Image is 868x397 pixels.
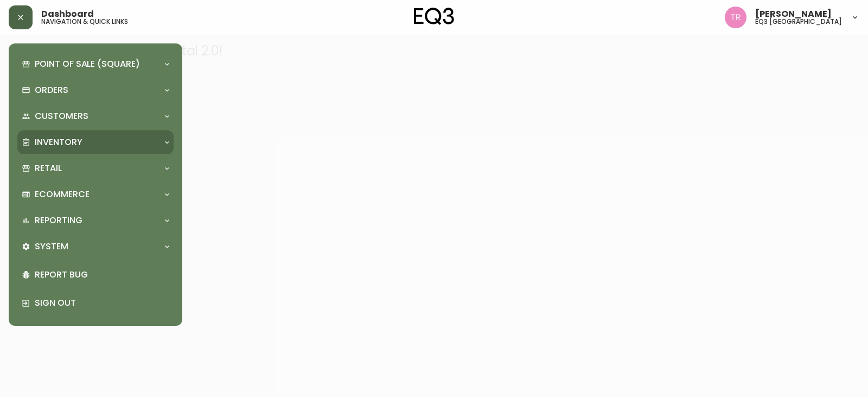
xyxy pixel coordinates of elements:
img: 214b9049a7c64896e5c13e8f38ff7a87 [725,7,746,28]
p: Reporting [35,215,82,226]
p: Sign Out [35,297,169,309]
h5: eq3 [GEOGRAPHIC_DATA] [755,18,842,25]
div: Report Bug [17,261,174,289]
p: Customers [35,110,88,122]
p: Report Bug [35,269,169,281]
div: Ecommerce [17,182,174,206]
div: Inventory [17,130,174,154]
img: logo [414,8,454,25]
div: Sign Out [17,289,174,317]
span: [PERSON_NAME] [755,10,832,18]
div: Point of Sale (Square) [17,52,174,76]
p: Ecommerce [35,188,90,200]
p: Inventory [35,136,82,148]
div: Reporting [17,209,174,232]
div: Customers [17,104,174,128]
p: Retail [35,162,62,174]
div: Retail [17,156,174,180]
p: System [35,241,68,253]
span: Dashboard [41,10,94,18]
div: System [17,235,174,259]
p: Point of Sale (Square) [35,58,140,70]
h5: navigation & quick links [41,18,128,25]
div: Orders [17,78,174,102]
p: Orders [35,84,68,96]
